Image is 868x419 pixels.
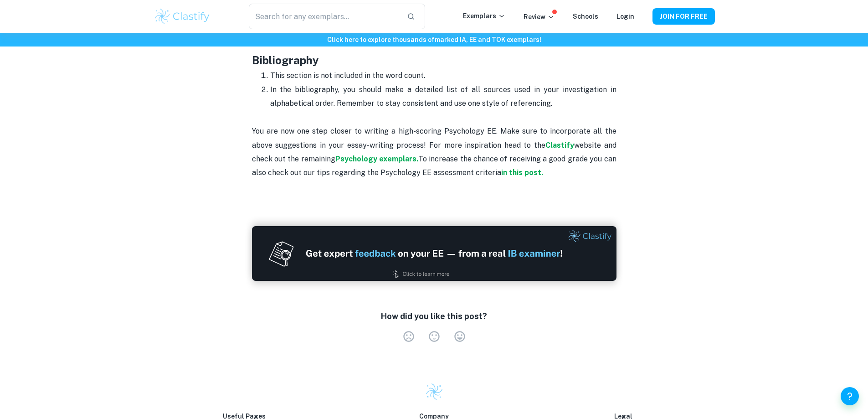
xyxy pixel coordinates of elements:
[545,141,574,150] a: Clastify
[2,35,866,45] h6: Click here to explore thousands of marked IA, EE and TOK exemplars !
[501,168,543,177] a: in this post.
[252,111,616,208] p: You are now one step closer to writing a high-scoring Psychology EE. Make sure to incorporate all...
[841,387,859,405] button: Help and Feedback
[335,155,418,163] a: Psychology exemplars.
[252,54,319,67] strong: Bibliography
[270,83,616,111] p: In the bibliography, you should make a detailed list of all sources used in your investigation in...
[463,11,505,21] p: Exemplars
[249,4,399,29] input: Search for any exemplars...
[616,13,634,20] a: Login
[573,13,598,20] a: Schools
[652,8,715,25] button: JOIN FOR FREE
[524,12,555,22] p: Review
[252,226,616,281] img: Ad
[270,69,616,83] p: This section is not included in the word count.
[381,310,487,323] h6: How did you like this post?
[154,7,211,26] img: Clastify logo
[425,383,443,401] img: Clastify logo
